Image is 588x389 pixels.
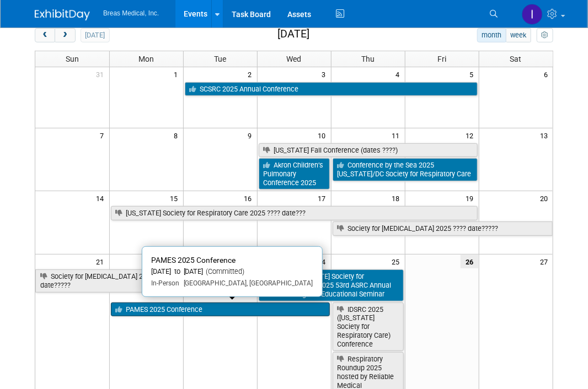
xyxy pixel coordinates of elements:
h2: [DATE] [277,28,309,40]
a: [US_STATE] Fall Conference (dates ????) [259,143,478,158]
span: 11 [391,128,405,142]
a: [US_STATE] Society for Respiratory Care 2025 ???? date??? [111,206,478,220]
button: next [55,28,75,42]
a: ASRC ([US_STATE] Society for Respiratory Care) 2025 53rd ASRC Annual State Meeting and Educationa... [259,269,404,301]
span: In-Person [151,279,179,287]
span: 19 [465,191,479,205]
span: 1 [173,67,183,81]
span: Fri [437,55,446,63]
span: 13 [539,128,553,142]
span: 9 [247,128,257,142]
span: PAMES 2025 Conference [151,256,236,264]
button: [DATE] [81,28,110,42]
div: [DATE] to [DATE] [151,267,313,277]
span: 18 [391,191,405,205]
span: 6 [543,67,553,81]
span: 7 [99,128,109,142]
a: Society for [MEDICAL_DATA] 2025 ???? date????? [35,269,182,292]
span: Sun [66,55,79,63]
a: PAMES 2025 Conference [111,302,330,317]
span: 12 [465,128,479,142]
span: 31 [95,67,109,81]
span: Breas Medical, Inc. [103,9,159,17]
span: 25 [391,255,405,268]
a: IDSRC 2025 ([US_STATE] Society for Respiratory Care) Conference [333,302,404,352]
span: 24 [317,255,331,268]
span: [GEOGRAPHIC_DATA], [GEOGRAPHIC_DATA] [179,279,313,287]
button: prev [35,28,55,42]
a: Conference by the Sea 2025 [US_STATE]/DC Society for Respiratory Care [333,158,478,181]
span: (Committed) [204,267,245,275]
a: Society for [MEDICAL_DATA] 2025 ???? date????? [333,221,553,236]
img: ExhibitDay [35,9,90,20]
span: Mon [138,55,154,63]
span: Tue [214,55,226,63]
span: 15 [169,191,183,205]
span: 4 [395,67,405,81]
span: 8 [173,128,183,142]
span: 3 [321,67,331,81]
span: 20 [539,191,553,205]
button: month [477,28,506,42]
button: myCustomButton [537,28,553,42]
span: 5 [469,67,479,81]
span: 14 [95,191,109,205]
span: Thu [361,55,375,63]
span: 17 [317,191,331,205]
img: Inga Dolezar [522,4,543,25]
span: Sat [510,55,522,63]
span: Wed [287,55,302,63]
span: 27 [539,255,553,268]
span: 10 [317,128,331,142]
button: week [506,28,531,42]
i: Personalize Calendar [541,32,548,39]
span: 21 [95,255,109,268]
a: SCSRC 2025 Annual Conference [185,82,478,96]
a: Akron Children’s Pulmonary Conference 2025 [259,158,330,190]
span: 26 [461,255,479,268]
span: 2 [247,67,257,81]
span: 16 [243,191,257,205]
